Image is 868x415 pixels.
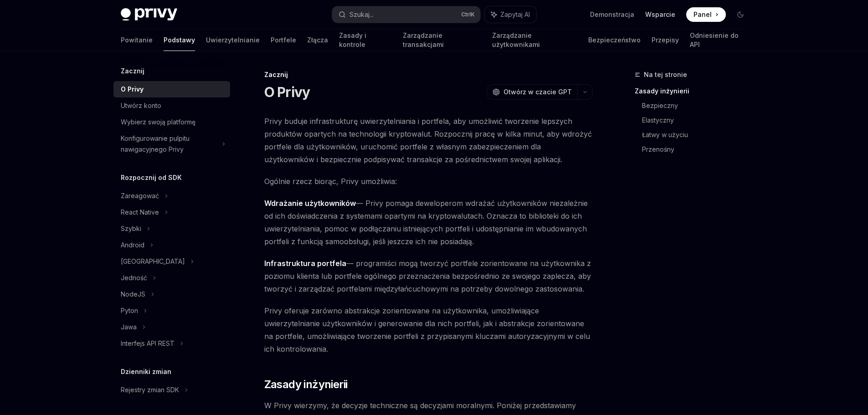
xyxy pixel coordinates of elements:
[403,29,481,51] a: Zarządzanie transakcjami
[121,323,137,331] font: Jawa
[164,29,195,51] a: Podstawy
[121,339,175,347] font: Interfejs API REST
[121,102,161,109] font: Utwórz konto
[471,11,475,18] font: K
[264,259,346,268] font: Infrastruktura portfela
[264,378,348,391] font: Zasady inżynierii
[121,225,141,232] font: Szybki
[206,36,260,44] font: Uwierzytelnianie
[307,36,328,44] font: Złącza
[645,10,675,18] font: Wsparcie
[206,29,260,51] a: Uwierzytelnianie
[121,241,144,249] font: Android
[307,29,328,51] a: Złącza
[121,85,144,93] font: O Privy
[332,6,480,23] button: Szukaj...CtrlK
[339,29,392,51] a: Zasady i kontrole
[642,142,755,157] a: Przenośny
[121,386,179,394] font: Rejestry zmian SDK
[642,116,674,124] font: Elastyczny
[121,118,195,126] font: Wybierz swoją platformę
[644,71,687,78] font: Na tej stronie
[264,199,588,246] font: — Privy pomaga deweloperom wdrażać użytkowników niezależnie od ich doświadczenia z systemami opar...
[121,134,190,153] font: Konfigurowanie pulpitu nawigacyjnego Privy
[686,7,726,22] a: Panel
[588,36,641,44] font: Bezpieczeństwo
[264,259,591,293] font: — programiści mogą tworzyć portfele zorientowane na użytkownika z poziomu klienta lub portfele og...
[264,177,397,186] font: Ogólnie rzecz biorąc, Privy umożliwia:
[121,307,138,314] font: Pyton
[121,274,147,282] font: Jedność
[264,71,288,78] font: Zacznij
[690,31,739,48] font: Odniesienie do API
[461,11,471,18] font: Ctrl
[635,87,689,95] font: Zasady inżynierii
[339,31,366,48] font: Zasady i kontrole
[121,174,182,181] font: Rozpocznij od SDK
[121,257,185,265] font: [GEOGRAPHIC_DATA]
[503,88,572,96] font: Otwórz w czacie GPT
[645,10,675,19] a: Wsparcie
[264,84,310,100] font: O Privy
[264,306,590,354] font: Privy oferuje zarówno abstrakcje zorientowane na użytkownika, umożliwiające uwierzytelnianie użyt...
[349,10,374,18] font: Szukaj...
[403,31,444,48] font: Zarządzanie transakcjami
[121,290,145,298] font: NodeJS
[492,31,540,48] font: Zarządzanie użytkownikami
[642,102,678,109] font: Bezpieczny
[693,10,712,18] font: Panel
[590,10,634,18] font: Demonstracja
[121,29,153,51] a: Powitanie
[121,368,171,375] font: Dzienniki zmian
[121,8,177,21] img: ciemne logo
[652,29,679,51] a: Przepisy
[642,131,688,138] font: Łatwy w użyciu
[652,36,679,44] font: Przepisy
[113,114,230,130] a: Wybierz swoją platformę
[733,7,748,22] button: Przełącz tryb ciemny
[121,36,153,44] font: Powitanie
[492,29,577,51] a: Zarządzanie użytkownikami
[113,81,230,97] a: O Privy
[642,98,755,113] a: Bezpieczny
[113,97,230,114] a: Utwórz konto
[121,208,159,216] font: React Native
[487,84,577,100] button: Otwórz w czacie GPT
[635,84,755,98] a: Zasady inżynierii
[264,199,356,208] font: Wdrażanie użytkowników
[642,145,674,153] font: Przenośny
[121,192,159,200] font: Zareagować
[264,117,592,164] font: Privy buduje infrastrukturę uwierzytelniania i portfela, aby umożliwić tworzenie lepszych produkt...
[485,6,536,23] button: Zapytaj AI
[642,128,755,142] a: Łatwy w użyciu
[500,10,530,18] font: Zapytaj AI
[164,36,195,44] font: Podstawy
[121,67,144,75] font: Zacznij
[271,36,296,44] font: Portfele
[590,10,634,19] a: Demonstracja
[642,113,755,128] a: Elastyczny
[588,29,641,51] a: Bezpieczeństwo
[690,29,748,51] a: Odniesienie do API
[271,29,296,51] a: Portfele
